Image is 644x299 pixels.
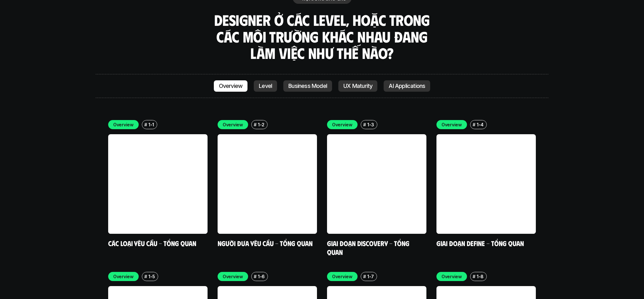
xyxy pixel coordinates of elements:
h6: # [363,122,366,127]
p: Overview [441,273,462,280]
p: AI Applications [389,83,425,89]
p: 1-8 [477,273,484,280]
h6: # [144,122,147,127]
p: Overview [223,273,243,280]
p: Overview [223,121,243,128]
p: 1-4 [477,121,484,128]
a: UX Maturity [338,80,377,92]
a: Giai đoạn Define - Tổng quan [436,239,524,247]
a: Business Model [283,80,332,92]
p: Overview [113,121,134,128]
h6: # [144,274,147,279]
a: Giai đoạn Discovery - Tổng quan [327,239,411,256]
p: Overview [332,273,353,280]
p: 1-2 [258,121,264,128]
h6: # [473,122,475,127]
a: Level [254,80,277,92]
a: Người đưa yêu cầu - Tổng quan [218,239,313,247]
p: Level [259,83,272,89]
a: Overview [214,80,248,92]
p: 1-3 [367,121,374,128]
p: 1-1 [148,121,154,128]
a: Các loại yêu cầu - Tổng quan [108,239,196,247]
h6: # [254,122,257,127]
p: Overview [332,121,353,128]
h6: # [363,274,366,279]
a: AI Applications [384,80,430,92]
p: Overview [441,121,462,128]
h6: # [473,274,475,279]
p: 1-7 [367,273,374,280]
p: UX Maturity [343,83,372,89]
h3: Designer ở các level, hoặc trong các môi trường khác nhau đang làm việc như thế nào? [212,12,432,61]
p: Overview [113,273,134,280]
p: Business Model [288,83,327,89]
p: Overview [219,83,243,89]
p: 1-6 [258,273,265,280]
h6: # [254,274,257,279]
p: 1-5 [148,273,155,280]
